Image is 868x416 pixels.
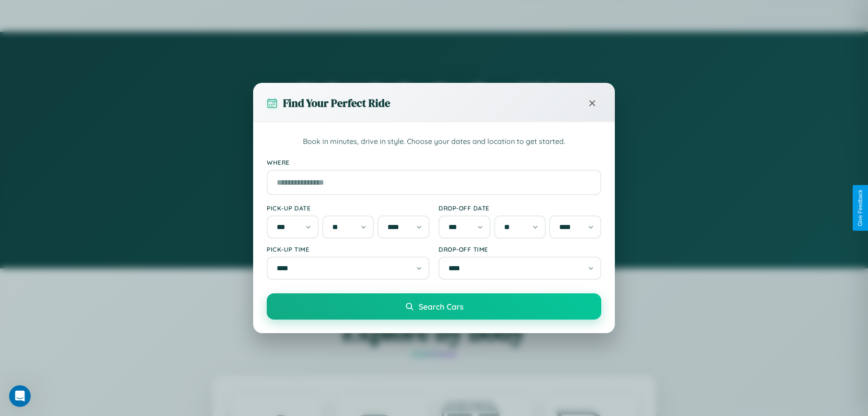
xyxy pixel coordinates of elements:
h3: Find Your Perfect Ride [283,96,390,110]
label: Where [267,158,601,166]
label: Pick-up Time [267,245,429,253]
label: Pick-up Date [267,204,429,212]
button: Search Cars [267,293,601,320]
label: Drop-off Date [439,204,601,212]
p: Book in minutes, drive in style. Choose your dates and location to get started. [267,136,601,148]
span: Search Cars [419,301,463,311]
label: Drop-off Time [439,245,601,253]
